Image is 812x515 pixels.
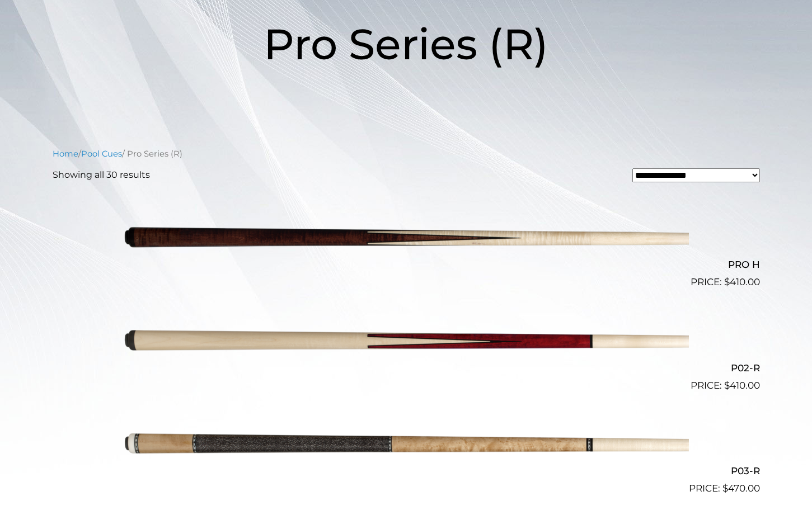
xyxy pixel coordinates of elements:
bdi: 410.00 [724,276,760,287]
a: Pool Cues [81,149,122,159]
h2: P02-R [53,357,760,378]
a: Home [53,149,78,159]
span: $ [724,380,730,391]
h2: PRO H [53,254,760,275]
bdi: 410.00 [724,380,760,391]
nav: Breadcrumb [53,148,760,160]
bdi: 470.00 [722,483,760,494]
h2: P03-R [53,461,760,481]
img: P02-R [124,294,689,388]
img: P03-R [124,398,689,492]
a: P03-R $470.00 [53,398,760,496]
p: Showing all 30 results [53,168,150,182]
a: PRO H $410.00 [53,191,760,290]
img: PRO H [124,191,689,285]
a: P02-R $410.00 [53,294,760,393]
select: Shop order [632,168,760,182]
span: $ [724,276,730,287]
span: $ [722,483,728,494]
span: Pro Series (R) [264,18,548,70]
